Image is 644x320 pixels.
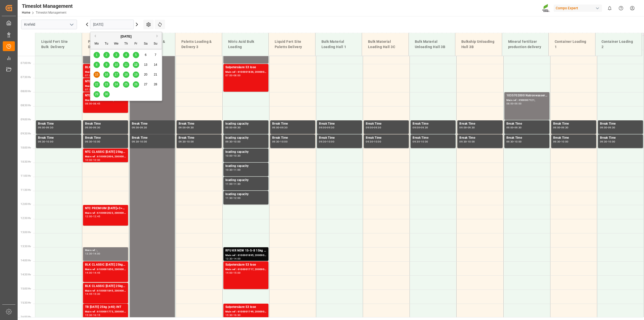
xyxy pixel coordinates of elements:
[233,197,233,199] div: -
[85,215,92,218] div: 12:00
[139,126,140,129] div: -
[21,132,31,135] span: 09:30 Hr
[225,314,233,316] div: 15:30
[113,81,119,88] div: Choose Wednesday, September 24th, 2025
[143,41,149,47] div: Sa
[103,52,110,58] div: Choose Tuesday, September 2nd, 2025
[123,72,129,78] div: Choose Thursday, September 18th, 2025
[85,102,92,105] div: 08:00
[233,314,233,316] div: -
[600,140,607,143] div: 09:30
[114,83,118,86] span: 24
[85,289,126,293] div: Main ref : 6100001845, 2000000973
[143,62,149,68] div: Choose Saturday, September 13th, 2025
[233,197,241,199] div: 12:00
[179,140,186,143] div: 09:30
[326,140,327,143] div: -
[85,98,126,102] div: Main ref : 6100001856, 2000000929
[413,135,454,140] div: Break Time
[38,140,45,143] div: 09:30
[85,284,126,289] div: BLK CLASSIC [DATE] 25kg(x40)D,EN,PL,FNLBT SPORT [DATE] 25%UH 3M 25kg (x40) INTNTC PREMIUM [DATE] ...
[179,121,220,126] div: Break Time
[93,215,100,218] div: 12:45
[68,21,75,28] button: open menu
[560,126,561,129] div: -
[506,98,547,102] div: Main ref : 4500007121,
[140,140,147,143] div: 10:00
[468,140,475,143] div: 10:00
[467,126,467,129] div: -
[38,126,45,129] div: 09:00
[135,53,137,57] span: 5
[85,126,92,129] div: 09:00
[85,310,126,314] div: Main ref : 6100001773, 2000001428
[506,93,547,98] div: 1035702000 Natronwasserglas
[105,73,108,76] span: 16
[225,253,266,258] div: Main ref : 6100001895, 2000001512
[179,126,186,129] div: 09:00
[132,140,139,143] div: 09:30
[187,140,194,143] div: 10:00
[225,65,266,70] div: Salpetersäure 53 lose
[279,140,280,143] div: -
[21,203,31,205] span: 12:00 Hr
[143,52,149,58] div: Choose Saturday, September 6th, 2025
[85,314,92,316] div: 15:30
[85,74,92,77] div: 07:00
[233,314,241,316] div: 16:30
[124,73,128,76] span: 18
[152,72,159,78] div: Choose Sunday, September 21st, 2025
[38,135,79,140] div: Break Time
[94,72,100,78] div: Choose Monday, September 15th, 2025
[92,253,93,255] div: -
[21,189,31,191] span: 11:30 Hr
[179,135,220,140] div: Break Time
[114,73,118,76] span: 17
[599,37,638,52] div: Container Loading 2
[225,140,233,143] div: 09:30
[225,310,266,314] div: Main ref : 6100001749, 2000001451
[561,140,569,143] div: 10:00
[179,37,218,52] div: Paletts Loading & Delivery 3
[113,72,119,78] div: Choose Wednesday, September 17th, 2025
[85,84,126,88] div: Main ref : 6100001750, 2000001283
[280,140,288,143] div: 10:00
[123,41,129,47] div: Th
[22,11,30,14] a: Home
[123,62,129,68] div: Choose Thursday, September 11th, 2025
[132,126,139,129] div: 09:00
[92,50,160,99] div: month 2025-09
[553,135,594,140] div: Break Time
[560,140,561,143] div: -
[133,72,139,78] div: Choose Friday, September 19th, 2025
[421,126,428,129] div: 09:30
[225,126,233,129] div: 09:00
[45,126,46,129] div: -
[600,135,641,140] div: Break Time
[553,121,594,126] div: Break Time
[553,126,560,129] div: 09:00
[467,140,467,143] div: -
[21,301,31,304] span: 15:30 Hr
[225,272,233,274] div: 14:00
[413,37,451,52] div: Bulk Material Unloading Hall 3B
[95,92,98,96] span: 29
[85,140,92,143] div: 09:30
[106,63,107,66] span: 9
[413,126,420,129] div: 09:00
[85,293,92,295] div: 14:45
[514,140,522,143] div: 10:00
[373,126,374,129] div: -
[225,121,266,126] div: loading capacity
[46,140,53,143] div: 10:00
[94,62,100,68] div: Choose Monday, September 8th, 2025
[94,52,100,58] div: Choose Monday, September 1st, 2025
[38,121,79,126] div: Break Time
[93,293,100,295] div: 15:30
[133,81,139,88] div: Choose Friday, September 26th, 2025
[506,102,514,105] div: 08:00
[319,140,326,143] div: 09:30
[124,83,128,86] span: 25
[233,74,241,77] div: 08:00
[39,37,78,52] div: Liquid Fert Site Bulk Delivery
